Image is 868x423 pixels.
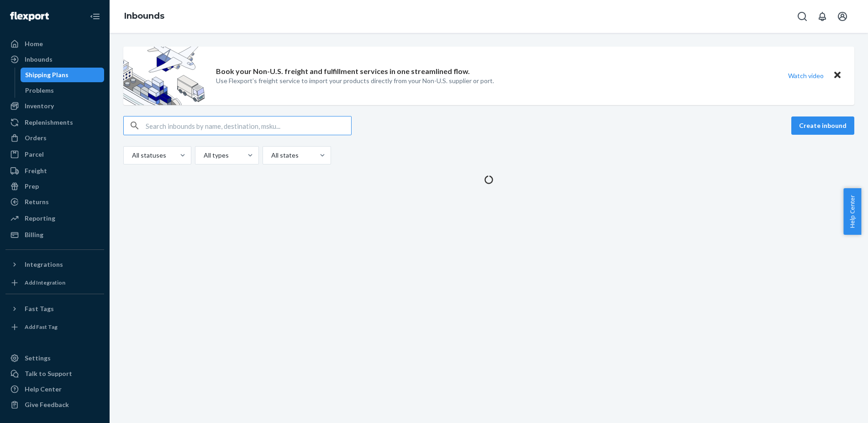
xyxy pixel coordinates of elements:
[5,257,104,272] button: Integrations
[25,182,39,191] div: Prep
[5,275,104,290] a: Add Integration
[117,3,172,30] ol: breadcrumbs
[216,76,494,85] p: Use Flexport’s freight service to import your products directly from your Non-U.S. supplier or port.
[25,214,55,223] div: Reporting
[791,116,854,135] button: Create inbound
[782,69,830,82] button: Watch video
[5,351,104,365] a: Settings
[5,37,104,51] a: Home
[5,366,104,381] a: Talk to Support
[5,115,104,130] a: Replenishments
[843,188,861,235] button: Help Center
[833,7,852,26] button: Open account menu
[25,279,65,286] div: Add Integration
[5,164,104,178] a: Freight
[25,197,49,206] div: Returns
[5,227,104,242] a: Billing
[25,260,63,269] div: Integrations
[5,99,104,113] a: Inventory
[5,301,104,316] button: Fast Tags
[25,70,68,79] div: Shipping Plans
[270,151,271,160] input: All states
[5,131,104,145] a: Orders
[124,11,164,21] a: Inbounds
[131,151,132,160] input: All statuses
[5,179,104,194] a: Prep
[25,369,72,378] div: Talk to Support
[25,55,53,64] div: Inbounds
[25,385,62,394] div: Help Center
[813,7,831,26] button: Open notifications
[5,382,104,397] a: Help Center
[831,69,843,82] button: Close
[5,211,104,226] a: Reporting
[25,133,47,143] div: Orders
[25,304,54,313] div: Fast Tags
[25,323,58,331] div: Add Fast Tag
[10,12,49,21] img: Flexport logo
[25,86,54,95] div: Problems
[25,118,73,127] div: Replenishments
[5,52,104,67] a: Inbounds
[5,397,104,412] button: Give Feedback
[86,7,104,26] button: Close Navigation
[216,66,470,77] p: Book your Non-U.S. freight and fulfillment services in one streamlined flow.
[21,68,105,82] a: Shipping Plans
[25,230,43,239] div: Billing
[146,116,351,135] input: Search inbounds by name, destination, msku...
[5,195,104,209] a: Returns
[5,147,104,162] a: Parcel
[793,7,811,26] button: Open Search Box
[25,101,54,111] div: Inventory
[25,166,47,175] div: Freight
[25,400,69,409] div: Give Feedback
[25,150,44,159] div: Parcel
[5,320,104,334] a: Add Fast Tag
[21,83,105,98] a: Problems
[203,151,204,160] input: All types
[25,39,43,48] div: Home
[25,354,51,363] div: Settings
